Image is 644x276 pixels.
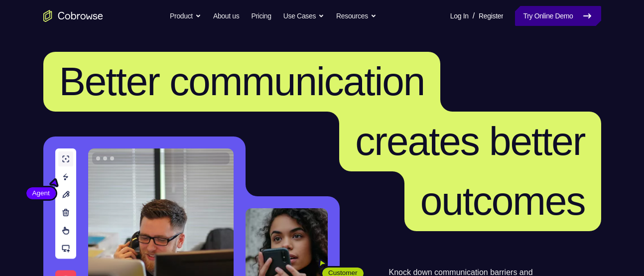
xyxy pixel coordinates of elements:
[450,6,469,26] a: Log In
[59,59,425,104] span: Better communication
[283,6,324,26] button: Use Cases
[420,179,585,223] span: outcomes
[515,6,601,26] a: Try Online Demo
[473,10,475,22] span: /
[43,10,103,22] a: Go to the home page
[479,6,503,26] a: Register
[251,6,271,26] a: Pricing
[170,6,201,26] button: Product
[213,6,239,26] a: About us
[336,6,377,26] button: Resources
[355,119,585,163] span: creates better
